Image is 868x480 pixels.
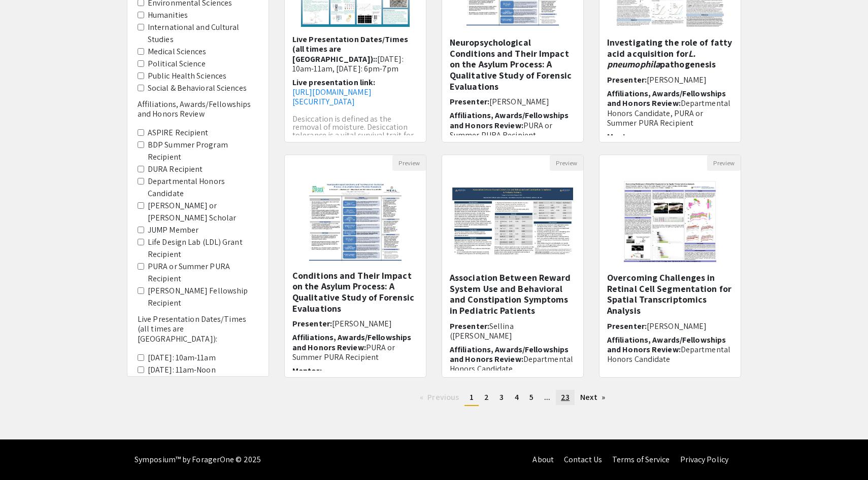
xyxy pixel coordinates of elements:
[148,352,216,364] label: [DATE]: 10am-11am
[148,285,258,309] label: [PERSON_NAME] Fellowship Recipient
[135,439,261,480] div: Symposium™ by ForagerOne © 2025
[450,110,569,130] span: Affiliations, Awards/Fellowships and Honors Review:
[292,342,395,362] span: PURA or Summer PURA Recipient
[450,97,576,106] h6: Presenter:
[607,272,733,316] h5: Overcoming Challenges in Retinal Cell Segmentation for Spatial Transcriptomics Analysis
[148,9,188,21] label: Humanities
[148,200,258,224] label: [PERSON_NAME] or [PERSON_NAME] Scholar
[612,454,670,465] a: Terms of Service
[8,434,43,472] iframe: Chat
[332,318,392,329] span: [PERSON_NAME]
[148,261,258,285] label: PURA or Summer PURA Recipient
[599,155,741,378] div: Open Presentation <p>Overcoming Challenges in Retinal Cell Segmentation for Spatial Transcriptomi...
[489,96,549,107] span: [PERSON_NAME]
[148,46,207,58] label: Medical Sciences
[607,75,733,85] h6: Presenter:
[532,454,554,465] a: About
[292,319,418,328] h6: Presenter:
[470,392,474,402] span: 1
[529,392,533,402] span: 5
[614,171,727,272] img: <p>Overcoming Challenges in Retinal Cell Segmentation for Spatial Transcriptomics Analysis</p>
[607,98,730,128] span: Departmental Honors Candidate, PURA or Summer PURA Recipient
[561,392,570,402] span: 23
[607,131,637,142] span: Mentor:
[148,139,258,163] label: BDP Summer Program Recipient
[647,321,707,331] span: [PERSON_NAME]
[450,354,573,374] span: Departmental Honors Candidate
[148,175,258,200] label: Departmental Honors Candidate
[299,171,412,272] img: <p>Neuropsychological Conditions and Their Impact on the Asylum Process: A Qualitative Study of F...
[292,115,418,147] p: Desiccation is defined as the removal of moisture. Desiccation tolerance is a vital survival trai...
[148,236,258,261] label: Life Design Lab (LDL) Grant Recipient
[607,37,733,70] h5: Investigating the role of fatty acid acquisition for pathogenesis
[148,21,258,46] label: International and Cultural Studies
[148,163,203,175] label: DURA Recipient
[544,392,550,402] span: ...
[607,88,726,108] span: Affiliations, Awards/Fellowships and Honors Review:
[148,82,247,94] label: Social & Behavioral Sciences
[427,392,459,402] span: Previous
[292,54,404,74] span: [DATE]: 10am-11am, [DATE]: 6pm-7pm
[499,392,504,402] span: 3
[450,344,569,364] span: Affiliations, Awards/Fellowships and Honors Review:
[450,272,576,316] h5: Association Between Reward System Use and Behavioral and Constipation Symptoms in Pediatric Patients
[707,155,741,171] button: Preview
[450,120,553,140] span: PURA or Summer PURA Recipient
[148,127,209,139] label: ASPIRE Recipient
[148,376,210,388] label: [DATE]: 1pm-2pm
[138,314,258,344] h6: Live Presentation Dates/Times (all times are [GEOGRAPHIC_DATA]):
[550,155,583,171] button: Preview
[450,321,576,341] h6: Presenter:
[450,321,514,341] span: Sellina ([PERSON_NAME]
[607,344,730,364] span: Departmental Honors Candidate
[442,155,584,378] div: Open Presentation <p>Association Between Reward System Use and Behavioral and Constipation Sympto...
[148,364,216,376] label: [DATE]: 11am-Noon
[148,58,206,70] label: Political Science
[515,392,519,402] span: 4
[392,155,426,171] button: Preview
[607,48,695,70] em: L. pneumophila
[284,390,741,406] ul: Pagination
[292,87,372,107] a: [URL][DOMAIN_NAME][SECURITY_DATA]
[607,335,726,355] span: Affiliations, Awards/Fellowships and Honors Review:
[442,177,583,266] img: <p>Association Between Reward System Use and Behavioral and Constipation Symptoms in Pediatric Pa...
[148,224,198,236] label: JUMP Member
[292,332,411,352] span: Affiliations, Awards/Fellowships and Honors Review:
[292,34,408,64] span: Live Presentation Dates/Times (all times are [GEOGRAPHIC_DATA])::
[647,75,707,85] span: [PERSON_NAME]
[680,454,728,465] a: Privacy Policy
[484,392,489,402] span: 2
[564,454,602,465] a: Contact Us
[450,37,576,92] h5: Neuropsychological Conditions and Their Impact on the Asylum Process: A Qualitative Study of Fore...
[292,365,322,376] span: Mentor:
[292,259,418,314] h5: Neuropsychological Conditions and Their Impact on the Asylum Process: A Qualitative Study of Fore...
[284,155,426,378] div: Open Presentation <p>Neuropsychological Conditions and Their Impact on the Asylum Process: A Qual...
[607,321,733,331] h6: Presenter:
[148,70,226,82] label: Public Health Sciences
[138,99,258,119] h6: Affiliations, Awards/Fellowships and Honors Review
[292,77,375,88] span: Live presentation link:
[607,367,637,378] span: Mentor:
[575,390,610,405] a: Next page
